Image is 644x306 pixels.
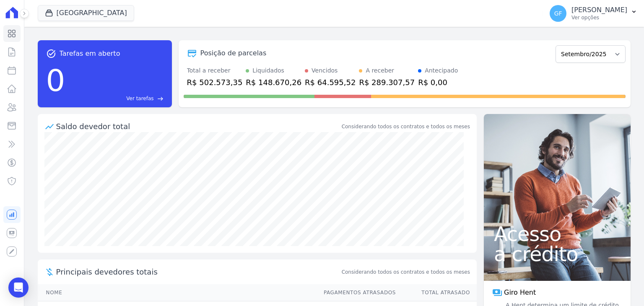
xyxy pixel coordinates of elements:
span: Tarefas em aberto [60,49,120,59]
div: Saldo devedor total [56,121,340,132]
div: R$ 502.573,35 [187,77,243,88]
span: GF [554,10,562,16]
div: Antecipado [425,66,458,75]
div: 0 [46,59,65,102]
span: Principais devedores totais [56,266,340,277]
span: a crédito [494,244,621,264]
button: GF [PERSON_NAME] Ver opções [543,2,644,25]
div: R$ 148.670,26 [246,77,301,88]
span: east [157,96,164,102]
div: A receber [366,66,394,75]
span: task_alt [46,49,56,59]
span: Considerando todos os contratos e todos os meses [342,268,470,276]
th: Total Atrasado [396,284,477,301]
div: R$ 289.307,57 [359,77,415,88]
span: Acesso [494,224,621,244]
div: Open Intercom Messenger [8,277,29,298]
div: R$ 64.595,52 [305,77,356,88]
a: Ver tarefas east [68,95,163,102]
p: [PERSON_NAME] [571,6,627,14]
div: R$ 0,00 [418,77,458,88]
div: Total a receber [187,66,243,75]
button: [GEOGRAPHIC_DATA] [38,5,134,21]
span: Ver tarefas [126,95,153,102]
div: Considerando todos os contratos e todos os meses [342,123,470,130]
th: Nome [38,284,316,301]
span: Giro Hent [504,288,536,298]
div: Posição de parcelas [200,48,267,58]
div: Vencidos [312,66,338,75]
p: Ver opções [571,14,627,21]
div: Liquidados [252,66,284,75]
th: Pagamentos Atrasados [316,284,396,301]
